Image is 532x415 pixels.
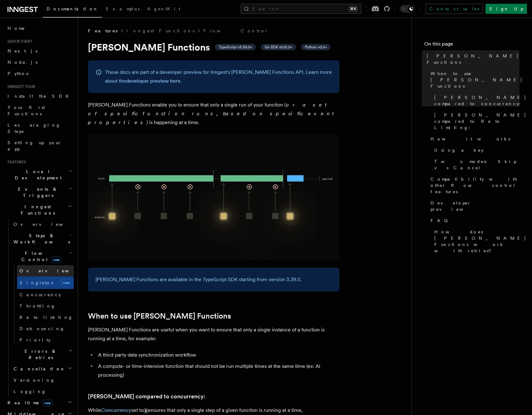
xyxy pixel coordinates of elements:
a: Documentation [43,2,102,18]
span: [PERSON_NAME] Functions [427,53,519,65]
a: developer preview here [126,78,180,84]
p: [PERSON_NAME] Functions are useful when you want to ensure that only a single instance of a funct... [88,325,339,343]
a: Concurrency [17,289,74,300]
span: How does [PERSON_NAME] Functions work with retries? [434,229,526,254]
button: Realtimenew [5,397,74,408]
span: Inngest Functions [5,204,68,216]
a: Singletonnew [17,276,74,289]
h1: [PERSON_NAME] Functions [88,41,339,53]
span: Documentation [47,6,98,11]
span: Node.js [8,60,37,65]
a: Flow Control [203,28,268,34]
span: Cancellation [11,366,65,372]
span: Debouncing [19,326,65,331]
span: Singleton [19,280,55,285]
span: Errors & Retries [11,348,68,361]
h4: On this page [424,40,519,50]
a: Compatibility with other flow control features [428,173,519,197]
p: These docs are part of a developer preview for Inngest's [PERSON_NAME] Functions API. Learn more ... [105,68,332,85]
a: Node.js [5,57,74,68]
a: Priority [17,334,74,346]
span: Events & Triggers [5,186,69,199]
p: [PERSON_NAME] Functions enable you to ensure that only a single run of your function ( ) is happe... [88,101,339,127]
button: Inngest Functions [5,201,74,219]
a: How does [PERSON_NAME] Functions work with retries? [432,226,519,256]
a: Two modes: Skip vs Cancel [432,156,519,173]
span: Priority [19,337,51,342]
span: Quick start [5,39,32,44]
button: Errors & Retries [11,346,74,363]
span: new [61,279,71,287]
span: TypeScript v3.39.0+ [219,45,252,50]
a: [PERSON_NAME] Functions [424,50,519,68]
span: Leveraging Steps [8,123,61,134]
span: AgentKit [147,6,180,11]
span: Features [88,28,118,34]
span: FAQ [431,217,451,224]
span: Install the SDK [8,94,73,99]
span: Setting up your app [8,140,62,151]
span: Your first Functions [8,105,45,116]
a: Logging [11,386,74,397]
span: When to use [PERSON_NAME] Functions [431,70,523,89]
a: [PERSON_NAME] compared to concurrency: [432,92,519,109]
span: Features [5,160,26,165]
span: Python [8,71,30,76]
span: new [51,256,61,263]
span: Throttling [19,303,56,309]
span: Go SDK v0.12.0+ [265,45,292,50]
span: Logging [14,389,46,394]
span: Rate limiting [19,315,73,320]
span: Versioning [14,378,55,383]
span: Overview [14,222,78,227]
a: Contact sales [425,4,483,14]
p: [PERSON_NAME] Functions are available in the TypeScript SDK starting from version 3.39.0. [96,275,332,284]
a: Rate limiting [17,312,74,323]
a: Inngest Functions [126,28,195,34]
a: Sign Up [485,4,527,14]
a: Developer preview [428,197,519,215]
span: Python v0.5+ [305,45,327,50]
li: A third-party data synchronization workflow [96,351,339,359]
code: 1 [144,408,148,413]
span: Compatibility with other flow control features [431,176,519,195]
a: AgentKit [143,2,184,17]
span: Overview [19,268,84,273]
span: Realtime [5,400,52,406]
span: Steps & Workflows [11,232,70,245]
a: Versioning [11,374,74,386]
a: Using a key [432,145,519,156]
a: [PERSON_NAME] compared to Rate Limiting: [432,109,519,133]
button: Local Development [5,166,74,183]
span: new [42,400,52,407]
a: Overview [11,219,74,230]
img: Singleton Functions only process one run at a time. [88,134,339,260]
li: A compute- or time-intensive function that should not be run multiple times at the same time (ex:... [96,362,339,380]
span: How it works [431,136,510,142]
a: Debouncing [17,323,74,334]
button: Cancellation [11,363,74,374]
button: Search...⌘K [241,4,361,14]
button: Steps & Workflows [11,230,74,248]
a: Next.js [5,45,74,57]
a: How it works [428,133,519,145]
span: Two modes: Skip vs Cancel [434,158,519,171]
a: Leveraging Steps [5,119,74,137]
a: Throttling [17,300,74,312]
a: FAQ [428,215,519,226]
button: Toggle dark mode [400,5,415,13]
a: Install the SDK [5,90,74,102]
a: Your first Functions [5,102,74,119]
a: Setting up your app [5,137,74,155]
span: Developer preview [431,200,519,212]
a: When to use [PERSON_NAME] Functions [428,68,519,92]
span: Using a key [434,147,484,153]
kbd: ⌘K [349,6,358,12]
span: Local Development [5,168,69,181]
a: Python [5,68,74,79]
em: or a set of specific function runs, based on specific event properties [88,102,337,125]
a: [PERSON_NAME] compared to concurrency: [88,392,205,401]
a: Examples [102,2,143,17]
span: [PERSON_NAME] compared to Rate Limiting: [434,112,526,131]
a: Overview [17,265,74,276]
